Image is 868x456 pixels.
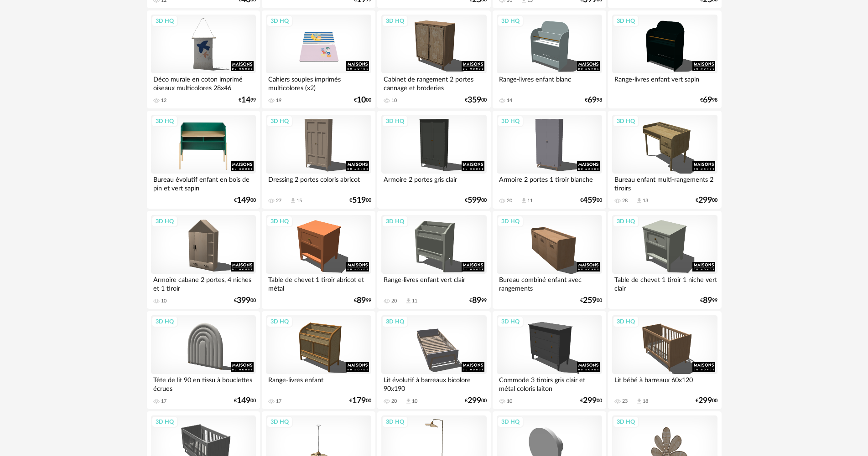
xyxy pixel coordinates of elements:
[151,416,178,428] div: 3D HQ
[161,298,166,304] div: 10
[262,10,375,109] a: 3D HQ Cahiers souples imprimés multicolores (x2) 19 €1000
[357,297,366,304] span: 89
[151,374,256,392] div: Tête de lit 90 en tissu à bouclettes écrues
[613,316,639,328] div: 3D HQ
[468,97,481,103] span: 359
[266,73,371,92] div: Cahiers souples imprimés multicolores (x2)
[290,197,296,204] span: Download icon
[151,73,256,92] div: Déco murale en coton imprimé oiseaux multicolores 28x46
[237,297,250,304] span: 399
[612,174,717,192] div: Bureau enfant multi-rangements 2 tiroirs
[381,274,486,292] div: Range-livres enfant vert clair
[266,374,371,392] div: Range-livres enfant
[276,198,281,204] div: 27
[497,115,524,127] div: 3D HQ
[262,111,375,209] a: 3D HQ Dressing 2 portes coloris abricot 27 Download icon 15 €51900
[612,274,717,292] div: Table de chevet 1 tiroir 1 niche vert clair
[262,211,375,309] a: 3D HQ Table de chevet 1 tiroir abricot et métal €8999
[266,416,293,428] div: 3D HQ
[412,398,417,405] div: 10
[382,316,408,328] div: 3D HQ
[391,398,397,405] div: 20
[608,10,721,109] a: 3D HQ Range-livres enfant vert sapin €6998
[613,115,639,127] div: 3D HQ
[587,97,597,103] span: 69
[643,198,648,204] div: 13
[507,97,512,104] div: 14
[583,398,597,404] span: 299
[493,211,606,309] a: 3D HQ Bureau combiné enfant avec rangements €25900
[151,174,256,192] div: Bureau évolutif enfant en bois de pin et vert sapin
[622,398,628,405] div: 23
[612,73,717,92] div: Range-livres enfant vert sapin
[405,398,412,405] span: Download icon
[700,297,717,304] div: € 99
[636,398,643,405] span: Download icon
[583,297,597,304] span: 259
[700,97,717,103] div: € 98
[147,211,260,309] a: 3D HQ Armoire cabane 2 portes, 4 niches et 1 tiroir 10 €39900
[698,398,712,404] span: 299
[377,111,490,209] a: 3D HQ Armoire 2 portes gris clair €59900
[234,197,256,204] div: € 00
[382,215,408,227] div: 3D HQ
[703,297,712,304] span: 89
[354,97,371,103] div: € 00
[276,97,281,104] div: 19
[266,115,293,127] div: 3D HQ
[527,198,533,204] div: 11
[520,197,527,204] span: Download icon
[507,198,512,204] div: 20
[465,97,487,103] div: € 00
[497,316,524,328] div: 3D HQ
[412,298,417,304] div: 11
[352,398,366,404] span: 179
[493,10,606,109] a: 3D HQ Range-livres enfant blanc 14 €6998
[381,73,486,92] div: Cabinet de rangement 2 portes cannage et broderies
[266,15,293,27] div: 3D HQ
[497,374,602,392] div: Commode 3 tiroirs gris clair et métal coloris laiton
[468,398,481,404] span: 299
[497,274,602,292] div: Bureau combiné enfant avec rangements
[276,398,281,405] div: 17
[381,174,486,192] div: Armoire 2 portes gris clair
[237,398,250,404] span: 149
[147,10,260,109] a: 3D HQ Déco murale en coton imprimé oiseaux multicolores 28x46 12 €1499
[696,398,717,404] div: € 00
[636,197,643,204] span: Download icon
[613,15,639,27] div: 3D HQ
[643,398,648,405] div: 18
[151,115,178,127] div: 3D HQ
[382,15,408,27] div: 3D HQ
[377,211,490,309] a: 3D HQ Range-livres enfant vert clair 20 Download icon 11 €8999
[696,197,717,204] div: € 00
[583,197,597,204] span: 459
[161,97,166,104] div: 12
[405,297,412,304] span: Download icon
[234,398,256,404] div: € 00
[161,398,166,405] div: 17
[349,398,371,404] div: € 00
[497,416,524,428] div: 3D HQ
[354,297,371,304] div: € 99
[357,97,366,103] span: 10
[391,97,397,104] div: 10
[151,274,256,292] div: Armoire cabane 2 portes, 4 niches et 1 tiroir
[613,416,639,428] div: 3D HQ
[266,174,371,192] div: Dressing 2 portes coloris abricot
[237,197,250,204] span: 149
[391,298,397,304] div: 20
[151,316,178,328] div: 3D HQ
[703,97,712,103] span: 69
[585,97,602,103] div: € 98
[698,197,712,204] span: 299
[151,215,178,227] div: 3D HQ
[469,297,487,304] div: € 99
[580,398,602,404] div: € 00
[608,211,721,309] a: 3D HQ Table de chevet 1 tiroir 1 niche vert clair €8999
[239,97,256,103] div: € 99
[497,15,524,27] div: 3D HQ
[622,198,628,204] div: 28
[507,398,512,405] div: 10
[296,198,302,204] div: 15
